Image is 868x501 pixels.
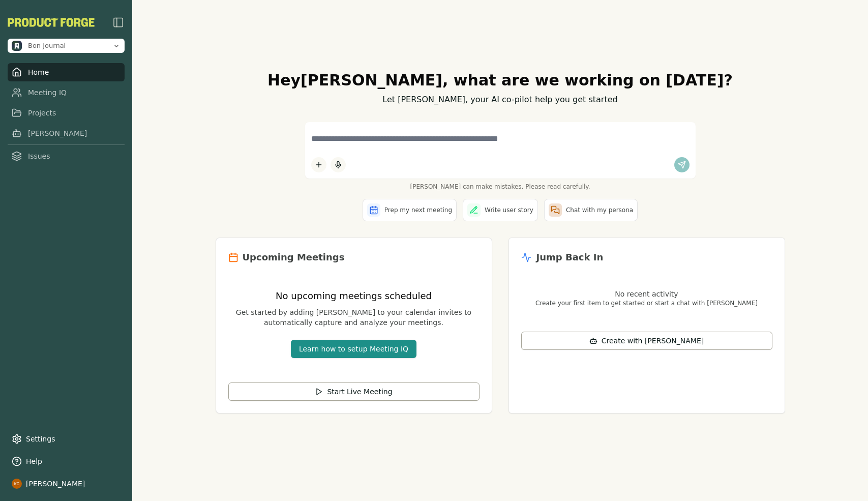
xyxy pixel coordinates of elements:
img: profile [12,479,22,489]
span: [PERSON_NAME] can make mistakes. Please read carefully. [305,183,696,191]
a: Meeting IQ [8,83,125,102]
a: Home [8,63,125,81]
button: Learn how to setup Meeting IQ [291,340,416,358]
a: Issues [8,147,125,165]
span: Bon Journal [28,41,66,50]
h2: Jump Back In [536,250,604,264]
button: Add content to chat [311,157,326,172]
img: Bon Journal [12,41,22,51]
p: Create your first item to get started or start a chat with [PERSON_NAME] [521,299,772,307]
button: Prep my next meeting [363,199,457,221]
button: Chat with my persona [544,199,638,221]
button: Send message [674,157,690,172]
p: Let [PERSON_NAME], your AI co-pilot help you get started [216,94,785,106]
button: PF-Logo [8,18,95,27]
span: Write user story [485,206,533,214]
h3: No upcoming meetings scheduled [228,289,480,303]
img: Product Forge [8,18,95,27]
img: sidebar [112,16,125,28]
button: Open organization switcher [8,39,125,53]
a: [PERSON_NAME] [8,124,125,142]
button: Create with [PERSON_NAME] [521,332,772,350]
button: Start Live Meeting [228,382,480,401]
button: Write user story [463,199,538,221]
span: Start Live Meeting [327,387,392,397]
a: Projects [8,104,125,122]
button: Help [8,452,125,470]
span: Prep my next meeting [384,206,452,214]
p: No recent activity [521,289,772,299]
button: Start dictation [331,157,346,172]
a: Settings [8,430,125,448]
h2: Upcoming Meetings [243,250,345,264]
p: Get started by adding [PERSON_NAME] to your calendar invites to automatically capture and analyze... [228,307,480,328]
button: [PERSON_NAME] [8,475,125,493]
span: Chat with my persona [566,206,633,214]
h1: Hey [PERSON_NAME] , what are we working on [DATE]? [216,71,785,90]
span: Create with [PERSON_NAME] [602,336,704,346]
